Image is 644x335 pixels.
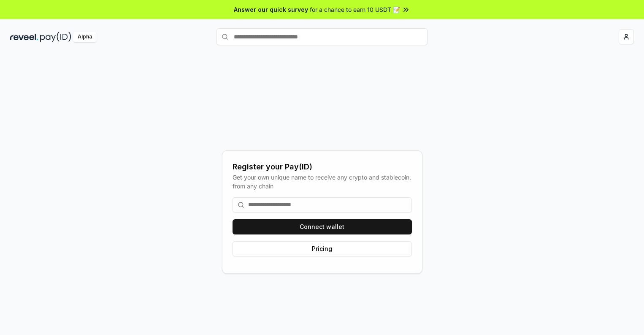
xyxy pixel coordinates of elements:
img: reveel_dark [10,32,38,42]
div: Register your Pay(ID) [233,161,412,173]
img: pay_id [40,32,71,42]
span: Answer our quick survey [234,5,308,14]
button: Connect wallet [233,219,412,234]
span: for a chance to earn 10 USDT 📝 [310,5,400,14]
div: Get your own unique name to receive any crypto and stablecoin, from any chain [233,173,412,191]
div: Alpha [73,32,97,42]
button: Pricing [233,241,412,256]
